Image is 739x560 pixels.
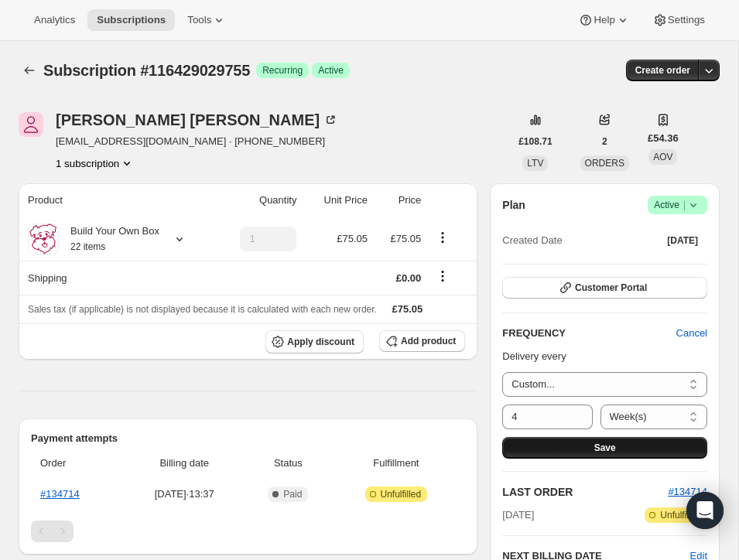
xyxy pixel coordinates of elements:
button: Tools [178,9,236,31]
span: Sales tax (if applicable) is not displayed because it is calculated with each new order. [28,304,377,315]
button: £108.71 [509,131,561,152]
h2: Plan [502,197,525,213]
span: [DATE] · 13:37 [128,487,240,502]
th: Product [19,183,214,217]
button: Settings [643,9,714,31]
span: Analytics [34,14,75,26]
small: 22 items [70,241,105,252]
span: Settings [668,14,705,26]
span: Tracy Adams [19,112,43,137]
button: Add product [379,330,465,352]
span: Tools [187,14,211,26]
div: [PERSON_NAME] [PERSON_NAME] [56,112,338,128]
span: [DATE] [667,234,698,247]
button: Shipping actions [430,268,455,285]
div: Open Intercom Messenger [686,492,724,529]
span: £75.05 [337,233,368,244]
span: Paid [283,488,302,500]
span: Billing date [128,456,240,471]
span: Create order [635,64,690,77]
span: £75.05 [392,303,423,315]
span: Active [318,64,344,77]
span: £54.36 [648,131,679,146]
th: Order [31,446,124,480]
button: Apply discount [265,330,364,353]
span: £75.05 [391,233,422,244]
button: 2 [593,131,617,152]
span: Subscriptions [97,14,166,26]
h2: Payment attempts [31,431,465,446]
span: Active [654,197,701,213]
span: £108.71 [518,135,552,148]
button: Subscriptions [87,9,175,31]
button: Product actions [430,229,455,246]
span: Save [594,442,616,454]
span: Status [249,456,327,471]
h2: FREQUENCY [502,326,676,341]
button: #134714 [668,484,707,500]
span: [EMAIL_ADDRESS][DOMAIN_NAME] · [PHONE_NUMBER] [56,134,338,149]
span: Help [594,14,614,26]
span: [DATE] [502,507,534,523]
button: Product actions [56,155,135,171]
button: [DATE] [658,230,707,251]
span: Cancel [676,326,707,341]
span: Apply discount [287,336,354,348]
th: Quantity [214,183,302,217]
button: Create order [626,60,700,81]
p: Delivery every [502,349,707,364]
span: AOV [653,152,672,162]
span: £0.00 [396,272,422,284]
button: Analytics [25,9,84,31]
span: Created Date [502,233,562,248]
span: Fulfillment [336,456,456,471]
a: #134714 [668,486,707,497]
span: Recurring [262,64,303,77]
th: Unit Price [301,183,372,217]
th: Price [372,183,426,217]
button: Cancel [667,321,717,346]
span: 2 [602,135,607,148]
span: Customer Portal [575,282,647,294]
img: product img [28,224,59,254]
button: Help [569,9,639,31]
span: Unfulfilled [381,488,422,500]
nav: Pagination [31,521,465,542]
button: Save [502,437,707,459]
button: Customer Portal [502,277,707,299]
span: Subscription #116429029755 [43,62,250,79]
h2: LAST ORDER [502,484,668,500]
a: #134714 [40,488,80,500]
span: ORDERS [585,158,624,169]
span: Add product [401,335,456,347]
span: LTV [527,158,543,169]
span: | [683,199,686,211]
span: Unfulfilled [660,509,701,521]
button: Subscriptions [19,60,40,81]
th: Shipping [19,261,214,295]
div: Build Your Own Box [59,224,159,254]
